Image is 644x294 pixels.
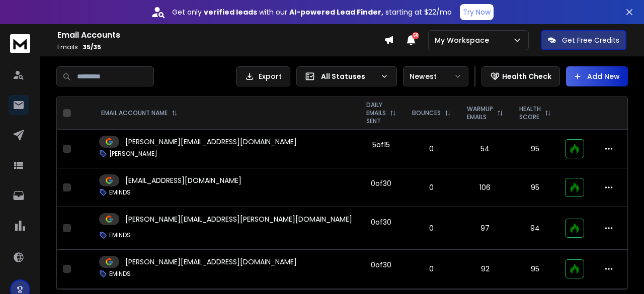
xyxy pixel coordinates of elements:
p: [PERSON_NAME][EMAIL_ADDRESS][DOMAIN_NAME] [125,137,297,147]
p: Get only with our starting at $22/mo [172,7,452,17]
p: WARMUP EMAILS [467,105,493,121]
p: [PERSON_NAME][EMAIL_ADDRESS][PERSON_NAME][DOMAIN_NAME] [125,214,352,224]
p: 0 [410,264,453,274]
td: 95 [511,168,559,207]
td: 94 [511,207,559,250]
div: 5 of 15 [372,140,390,150]
button: Export [236,66,290,86]
h1: Email Accounts [57,29,384,41]
td: 97 [459,207,511,250]
p: BOUNCES [412,109,441,117]
span: 50 [412,32,419,39]
button: Health Check [481,66,560,86]
td: 95 [511,130,559,168]
td: 95 [511,250,559,288]
strong: verified leads [204,7,257,17]
span: 35 / 35 [83,43,101,51]
p: 0 [410,223,453,233]
p: Emails : [57,43,384,51]
strong: AI-powered Lead Finder, [289,7,383,17]
button: Newest [403,66,468,86]
img: logo [10,34,30,53]
p: EMINDS [109,270,131,278]
div: 0 of 30 [371,217,391,227]
p: EMINDS [109,231,131,239]
p: [PERSON_NAME] [109,150,157,158]
p: EMINDS [109,188,131,197]
td: 92 [459,250,511,288]
div: 0 of 30 [371,178,391,188]
button: Get Free Credits [541,30,626,50]
p: All Statuses [321,71,376,81]
div: 0 of 30 [371,260,391,270]
div: EMAIL ACCOUNT NAME [101,109,178,117]
p: [PERSON_NAME][EMAIL_ADDRESS][DOMAIN_NAME] [125,257,297,267]
p: DAILY EMAILS SENT [366,101,386,125]
p: My Workspace [435,35,493,45]
p: Health Check [502,71,551,81]
button: Try Now [460,4,494,20]
p: 0 [410,144,453,154]
p: HEALTH SCORE [519,105,541,121]
p: 0 [410,182,453,192]
td: 54 [459,130,511,168]
p: [EMAIL_ADDRESS][DOMAIN_NAME] [125,175,242,185]
button: Add New [566,66,628,86]
p: Try Now [463,7,491,17]
td: 106 [459,168,511,207]
p: Get Free Credits [562,35,619,45]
